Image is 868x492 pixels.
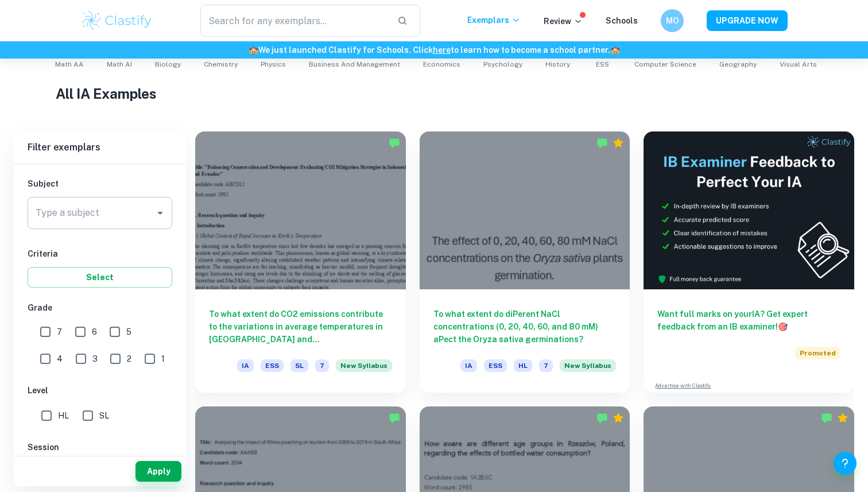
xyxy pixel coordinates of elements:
[433,45,451,55] a: here
[155,59,181,69] span: Biology
[315,359,329,372] span: 7
[92,352,98,365] span: 3
[778,322,788,331] span: 🎯
[634,59,696,69] span: Computer Science
[99,409,109,422] span: SL
[545,59,570,69] span: History
[2,44,866,56] h6: We just launched Clastify for Schools. Click to learn how to become a school partner.
[644,131,854,393] a: Want full marks on yourIA? Get expert feedback from an IB examiner!PromotedAdvertise with Clastify
[719,59,757,69] span: Geography
[28,177,172,190] h6: Subject
[483,59,522,69] span: Psychology
[544,15,583,28] p: Review
[261,359,284,372] span: ESS
[336,359,392,379] div: Starting from the May 2026 session, the ESS IA requirements have changed. We created this exempla...
[666,14,679,27] h6: MO
[834,452,857,475] button: Help and Feedback
[28,441,172,454] h6: Session
[661,9,684,32] button: MO
[389,137,400,149] img: Marked
[606,16,638,25] a: Schools
[28,267,172,288] button: Select
[57,352,63,365] span: 4
[57,326,62,338] span: 7
[467,14,521,26] p: Exemplars
[655,382,711,390] a: Advertise with Clastify
[707,10,788,31] button: UPGRADE NOW
[423,59,460,69] span: Economics
[539,359,553,372] span: 7
[821,412,832,424] img: Marked
[135,461,181,482] button: Apply
[200,5,388,37] input: Search for any exemplars...
[28,247,172,260] h6: Criteria
[560,359,616,379] div: Starting from the May 2026 session, the ESS IA requirements have changed. We created this exempla...
[644,131,854,289] img: Thumbnail
[837,412,848,424] div: Premium
[610,45,620,55] span: 🏫
[336,359,392,372] span: New Syllabus
[290,359,308,372] span: SL
[433,308,617,346] h6: To what extent do diPerent NaCl concentrations (0, 20, 40, 60, and 80 mM) aPect the Oryza sativa ...
[237,359,254,372] span: IA
[56,83,812,104] h1: All IA Examples
[389,412,400,424] img: Marked
[484,359,507,372] span: ESS
[204,59,238,69] span: Chemistry
[795,347,840,359] span: Promoted
[55,59,84,69] span: Math AA
[126,326,131,338] span: 5
[596,412,608,424] img: Marked
[58,409,69,422] span: HL
[28,384,172,397] h6: Level
[127,352,131,365] span: 2
[195,131,406,393] a: To what extent do CO2 emissions contribute to the variations in average temperatures in [GEOGRAPH...
[460,359,477,372] span: IA
[560,359,616,372] span: New Syllabus
[596,59,609,69] span: ESS
[309,59,400,69] span: Business and Management
[596,137,608,149] img: Marked
[28,301,172,314] h6: Grade
[261,59,286,69] span: Physics
[80,9,153,32] img: Clastify logo
[107,59,132,69] span: Math AI
[249,45,258,55] span: 🏫
[161,352,165,365] span: 1
[92,326,97,338] span: 6
[657,308,840,333] h6: Want full marks on your IA ? Get expert feedback from an IB examiner!
[514,359,532,372] span: HL
[613,137,624,149] div: Premium
[613,412,624,424] div: Premium
[209,308,392,346] h6: To what extent do CO2 emissions contribute to the variations in average temperatures in [GEOGRAPH...
[152,205,168,221] button: Open
[14,131,186,164] h6: Filter exemplars
[420,131,630,393] a: To what extent do diPerent NaCl concentrations (0, 20, 40, 60, and 80 mM) aPect the Oryza sativa ...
